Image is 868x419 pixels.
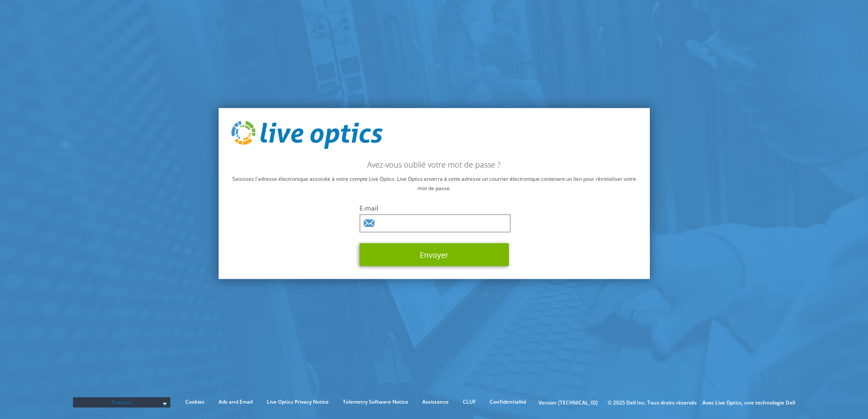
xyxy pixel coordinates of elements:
a: Live Optics Privacy Notice [260,397,335,407]
li: Avec Live Optics, une technologie Dell [702,398,795,407]
a: CLUF [456,397,482,407]
a: Cookies [179,397,211,407]
span: Français [77,397,166,407]
img: live_optics_svg.svg [231,121,383,149]
li: © 2025 Dell Inc. Tous droits réservés [603,398,701,407]
h2: Avez-vous oublié votre mot de passe ? [231,159,637,169]
button: Envoyer [359,243,509,266]
p: Saisissez l'adresse électronique associée à votre compte Live Optics. Live Optics enverra à cette... [231,174,637,193]
a: Telemetry Software Notice [336,397,415,407]
a: Confidentialité [483,397,533,407]
a: Assistance [416,397,455,407]
label: E-mail [359,203,509,212]
li: Version [TECHNICAL_ID] [534,398,602,407]
a: Ads and Email [212,397,259,407]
